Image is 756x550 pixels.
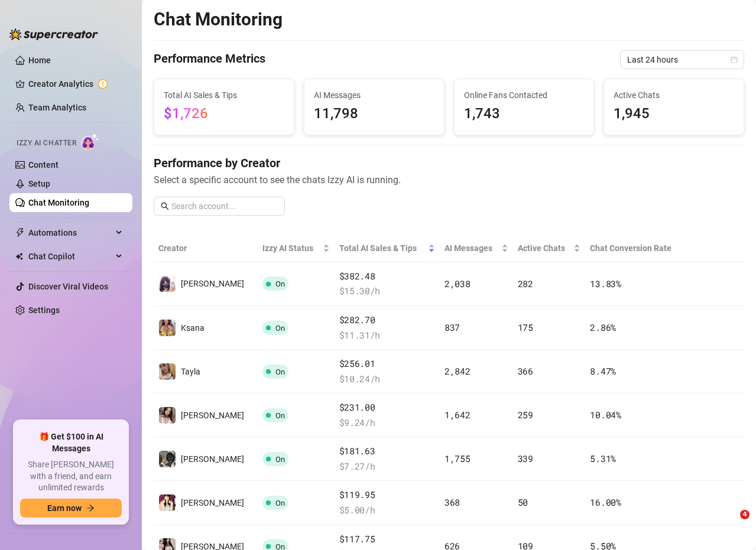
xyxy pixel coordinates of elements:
span: $ 9.24 /h [339,416,436,430]
span: AI Messages [314,89,434,102]
a: Chat Monitoring [28,198,89,207]
span: Ksana [181,323,205,333]
img: AI Chatter [81,133,99,150]
span: 1,642 [444,409,471,421]
span: Izzy AI Chatter [17,138,76,149]
th: Creator [154,235,258,262]
span: 282 [518,278,533,289]
th: Total AI Sales & Tips [335,235,440,262]
img: Jess [159,407,176,424]
span: $231.00 [339,401,436,415]
span: On [275,279,285,288]
span: 1,945 [614,103,734,125]
a: Creator Analytics exclamation-circle [28,74,123,93]
span: $1,726 [164,105,208,122]
span: AI Messages [444,242,499,255]
span: Online Fans Contacted [464,89,585,102]
span: 🎁 Get $100 in AI Messages [20,431,122,454]
a: Settings [28,305,60,315]
span: 16.00 % [590,496,621,508]
h4: Performance by Creator [154,155,744,171]
span: 10.04 % [590,409,621,421]
button: Earn nowarrow-right [20,499,122,518]
span: Select a specific account to see the chats Izzy AI is running. [154,173,744,187]
h4: Performance Metrics [154,50,265,69]
span: $119.95 [339,488,436,502]
span: 8.47 % [590,365,616,377]
span: thunderbolt [15,228,25,237]
span: calendar [731,56,738,63]
img: Ayumi [159,275,176,292]
span: $ 5.00 /h [339,503,436,518]
th: Izzy AI Status [258,235,334,262]
span: Earn now [47,503,82,513]
span: On [275,367,285,376]
span: 2,038 [444,278,471,289]
th: Chat Conversion Rate [585,235,685,262]
span: Izzy AI Status [262,242,320,255]
span: 175 [518,321,533,333]
span: [PERSON_NAME] [181,279,244,288]
span: 4 [740,510,749,519]
span: $ 10.24 /h [339,372,436,386]
span: On [275,411,285,420]
span: 1,743 [464,103,585,125]
a: Setup [28,179,50,188]
span: [PERSON_NAME] [181,411,244,420]
span: Total AI Sales & Tips [339,242,426,255]
a: Team Analytics [28,103,86,112]
span: 259 [518,409,533,421]
span: search [161,202,169,210]
h2: Chat Monitoring [154,8,283,31]
span: 1,755 [444,453,471,464]
span: [PERSON_NAME] [181,498,244,507]
span: Share [PERSON_NAME] with a friend, and earn unlimited rewards [20,459,122,494]
span: 2.86 % [590,321,616,333]
span: Total AI Sales & Tips [164,89,284,102]
span: On [275,455,285,464]
span: 11,798 [314,103,434,125]
span: $ 7.27 /h [339,460,436,474]
span: Tayla [181,367,200,376]
span: Chat Copilot [28,247,112,266]
span: $181.63 [339,444,436,458]
input: Search account... [171,200,278,213]
span: On [275,499,285,507]
th: Active Chats [513,235,586,262]
span: 339 [518,453,533,464]
span: 50 [518,496,528,508]
span: Automations [28,223,112,242]
span: Active Chats [518,242,572,255]
span: $ 11.31 /h [339,328,436,343]
a: Home [28,56,51,65]
span: 5.31 % [590,453,616,464]
span: $256.01 [339,357,436,371]
img: Melissa [159,494,176,511]
span: 366 [518,365,533,377]
span: [PERSON_NAME] [181,454,244,464]
img: Tayla [159,363,176,380]
img: logo-BBDzfeDw.svg [9,28,98,40]
span: On [275,324,285,333]
a: Discover Viral Videos [28,282,108,291]
span: 2,842 [444,365,471,377]
span: $117.75 [339,532,436,546]
span: 13.83 % [590,278,621,289]
th: AI Messages [440,235,513,262]
iframe: Intercom live chat [716,510,744,538]
img: Luna [159,451,176,467]
span: arrow-right [86,504,95,512]
span: $282.70 [339,313,436,327]
span: $ 15.30 /h [339,284,436,298]
span: Last 24 hours [627,51,737,69]
span: $382.48 [339,269,436,284]
img: Chat Copilot [15,252,23,261]
a: Content [28,160,59,170]
img: Ksana [159,320,176,336]
span: 368 [444,496,460,508]
span: 837 [444,321,460,333]
span: Active Chats [614,89,734,102]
